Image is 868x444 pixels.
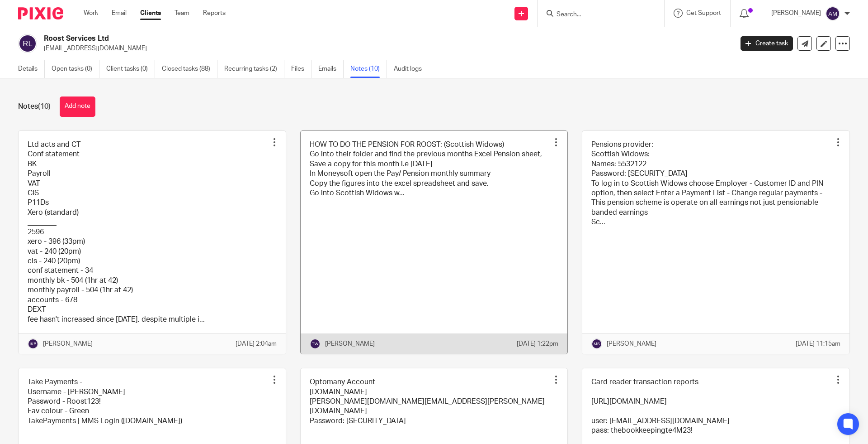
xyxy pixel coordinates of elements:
span: (10) [38,103,51,110]
p: [DATE] 2:04am [236,339,277,348]
p: [DATE] 11:15am [796,339,840,348]
a: Files [291,60,311,78]
a: Email [112,9,127,18]
p: [PERSON_NAME] [325,339,375,348]
a: Create task [741,36,793,51]
a: Emails [318,60,344,78]
h2: Roost Services Ltd [44,34,590,43]
a: Audit logs [394,60,429,78]
a: Team [175,9,189,18]
a: Notes (10) [350,60,387,78]
p: [DATE] 1:22pm [517,339,558,348]
span: Get Support [686,10,721,16]
img: svg%3E [826,6,840,21]
button: Add note [60,97,95,117]
a: Work [84,9,98,18]
a: Closed tasks (88) [162,60,217,78]
p: [PERSON_NAME] [43,339,93,348]
a: Client tasks (0) [106,60,155,78]
a: Reports [203,9,226,18]
a: Clients [140,9,161,18]
img: svg%3E [28,338,38,349]
a: Open tasks (0) [52,60,99,78]
p: [EMAIL_ADDRESS][DOMAIN_NAME] [44,44,727,53]
p: [PERSON_NAME] [607,339,656,348]
p: [PERSON_NAME] [771,9,821,18]
a: Details [18,60,45,78]
img: svg%3E [18,34,37,53]
h1: Notes [18,102,51,111]
img: svg%3E [591,338,602,349]
img: svg%3E [310,338,321,349]
a: Recurring tasks (2) [224,60,284,78]
img: Pixie [18,7,63,19]
input: Search [556,11,637,19]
